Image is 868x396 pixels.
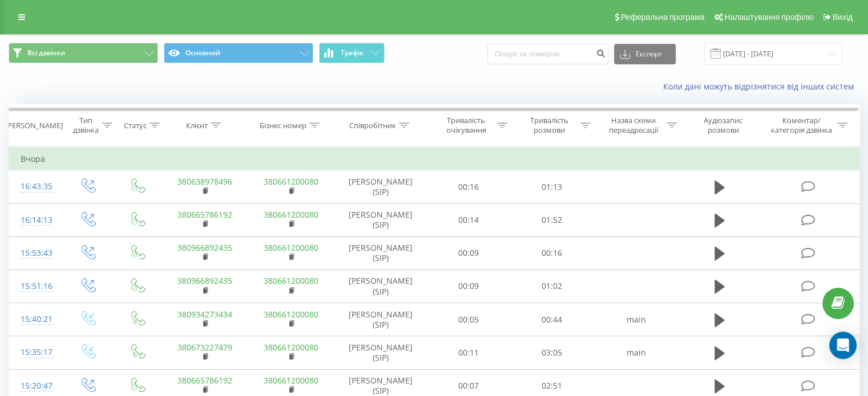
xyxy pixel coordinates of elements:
[593,303,679,336] td: main
[341,49,364,57] span: Графік
[427,270,510,303] td: 00:09
[177,375,232,386] a: 380665786192
[427,336,510,369] td: 00:11
[334,203,427,236] td: [PERSON_NAME] (SIP)
[427,170,510,203] td: 00:16
[72,116,99,135] div: Тип дзвінка
[186,121,208,130] div: Клієнт
[21,242,51,264] div: 15:53:43
[177,209,232,220] a: 380665786192
[520,116,578,135] div: Тривалість розмови
[177,342,232,353] a: 380673227479
[510,170,593,203] td: 01:13
[334,170,427,203] td: [PERSON_NAME] (SIP)
[264,209,318,220] a: 380661200080
[9,148,859,170] td: Вчора
[334,270,427,303] td: [PERSON_NAME] (SIP)
[21,175,51,198] div: 16:43:35
[9,43,158,63] button: Всі дзвінки
[21,308,51,330] div: 15:40:21
[510,236,593,270] td: 00:16
[829,332,857,359] div: Open Intercom Messenger
[663,81,859,92] a: Коли дані можуть відрізнятися вiд інших систем
[510,303,593,336] td: 00:44
[264,309,318,320] a: 380661200080
[614,44,676,64] button: Експорт
[260,121,306,130] div: Бізнес номер
[621,13,705,22] span: Реферальна програма
[593,336,679,369] td: main
[724,13,813,22] span: Налаштування профілю
[264,342,318,353] a: 380661200080
[334,303,427,336] td: [PERSON_NAME] (SIP)
[27,48,65,58] span: Всі дзвінки
[264,275,318,286] a: 380661200080
[427,303,510,336] td: 00:05
[833,13,853,22] span: Вихід
[604,116,664,135] div: Назва схеми переадресації
[334,236,427,270] td: [PERSON_NAME] (SIP)
[690,116,757,135] div: Аудіозапис розмови
[21,275,51,297] div: 15:51:16
[319,43,385,63] button: Графік
[177,275,232,286] a: 380966892435
[510,203,593,236] td: 01:52
[21,209,51,231] div: 16:14:13
[264,242,318,253] a: 380661200080
[177,242,232,253] a: 380966892435
[264,375,318,386] a: 380661200080
[510,336,593,369] td: 03:05
[5,121,63,130] div: [PERSON_NAME]
[124,121,147,130] div: Статус
[334,336,427,369] td: [PERSON_NAME] (SIP)
[427,236,510,270] td: 00:09
[349,121,396,130] div: Співробітник
[768,116,834,135] div: Коментар/категорія дзвінка
[487,44,608,64] input: Пошук за номером
[21,341,51,364] div: 15:35:17
[438,116,495,135] div: Тривалість очікування
[177,176,232,187] a: 380638978496
[427,203,510,236] td: 00:14
[177,309,232,320] a: 380934273434
[510,270,593,303] td: 01:02
[164,43,313,63] button: Основний
[264,176,318,187] a: 380661200080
